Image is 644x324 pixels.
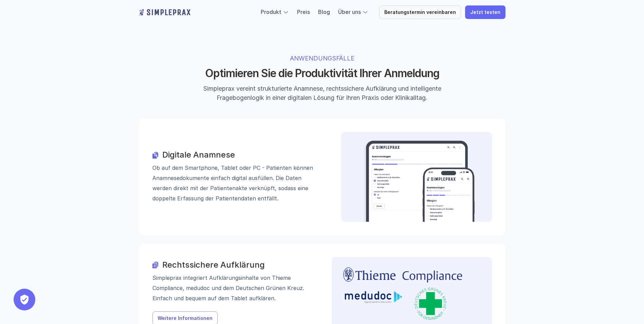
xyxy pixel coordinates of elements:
h3: Rechtssichere Aufklärung [162,260,313,270]
p: Weitere Informationen [158,316,213,321]
a: Jetzt testen [465,5,505,19]
p: Simpleprax integriert Aufklärungs­inhalte von Thieme Compliance, medudoc und dem Deutschen Grünen... [152,273,313,303]
a: Blog [318,8,330,15]
p: Simpleprax vereint strukturierte Anamnese, rechtssichere Aufklärung und intelligente Fragebogenlo... [195,84,449,102]
img: Beispielbild der digitalen Anamnese [361,140,476,222]
h2: Optimieren Sie die Produktivität Ihrer Anmeldung [195,67,449,80]
a: Beratungstermin vereinbaren [379,5,461,19]
p: Beratungstermin vereinbaren [384,10,456,15]
a: Preis [297,8,310,15]
p: ANWENDUNGSFÄLLE [216,54,428,63]
p: Jetzt testen [470,10,500,15]
a: Über uns [338,8,361,15]
p: Ob auf dem Smartphone, Tablet oder PC - Patienten können Anamnese­dokumente einfach digital ausfü... [152,163,322,204]
h3: Digitale Anamnese [162,150,322,160]
a: Produkt [261,8,281,15]
img: Logos der Aufklärungspartner [340,265,466,320]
